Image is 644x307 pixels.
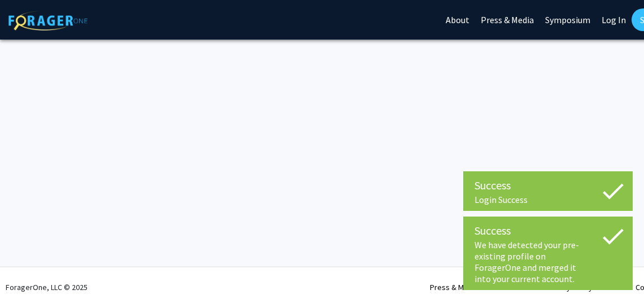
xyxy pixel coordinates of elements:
[475,222,621,239] div: Success
[8,11,88,31] img: ForagerOne Logo
[430,282,478,292] a: Press & Media
[6,267,88,307] div: ForagerOne, LLC © 2025
[475,177,621,194] div: Success
[475,239,621,284] div: We have detected your pre-existing profile on ForagerOne and merged it into your current account.
[475,194,621,205] div: Login Success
